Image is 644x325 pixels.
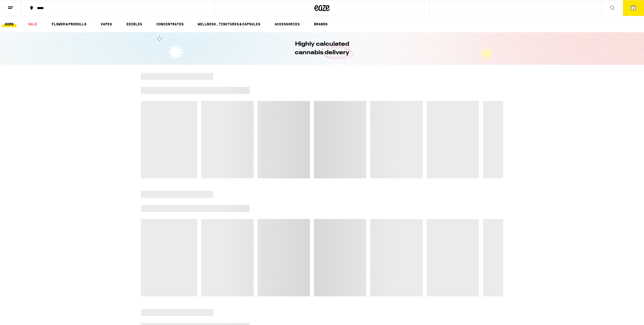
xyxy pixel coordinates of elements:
a: BRANDS [311,21,330,27]
a: FLOWER & PREROLLS [49,21,89,27]
a: VAPES [98,21,114,27]
h1: Highly calculated cannabis delivery [280,40,364,57]
a: EDIBLES [124,21,145,27]
a: HOME [2,21,16,27]
a: ACCESSORIES [272,21,302,27]
a: SALE [26,21,40,27]
span: 5 [633,7,634,10]
a: CONCENTRATES [154,21,186,27]
button: 5 [623,0,644,16]
a: WELLNESS, TINCTURES & CAPSULES [195,21,263,27]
